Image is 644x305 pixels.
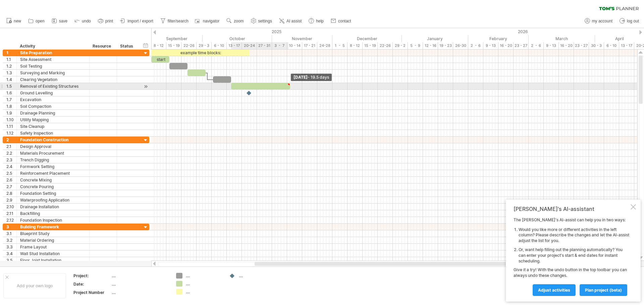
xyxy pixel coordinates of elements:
[6,56,16,63] div: 1.1
[6,83,16,89] div: 1.5
[6,117,16,123] div: 1.10
[519,247,629,264] li: Or, want help filling out the planning automatically? You can enter your project's start & end da...
[20,76,86,83] div: Clearing Vegetation
[203,35,272,42] div: October 2025
[20,204,86,210] div: Drainage Installation
[20,83,86,89] div: Removal of Existing Structures
[6,224,16,230] div: 3
[514,42,529,49] div: 23 - 27
[363,42,378,49] div: 15 - 19
[20,143,86,150] div: Design Approval
[20,117,86,123] div: Utility Mapping
[6,163,16,170] div: 2.4
[272,35,332,42] div: November 2025
[20,110,86,116] div: Drainage Planning
[6,110,16,116] div: 1.9
[249,17,274,25] a: settings
[159,17,191,25] a: filter/search
[6,183,16,190] div: 2.7
[20,70,86,76] div: Surveying and Marking
[533,284,576,296] a: Adjust activities
[6,177,16,183] div: 2.6
[519,227,629,244] li: Would you like more or different activities in the left column? Please describe the changes and l...
[618,17,641,25] a: log out
[20,190,86,197] div: Foundation Setting
[20,103,86,109] div: Soil Compaction
[6,217,16,223] div: 2.12
[438,42,453,49] div: 19 - 23
[20,244,86,250] div: Frame Layout
[619,42,634,49] div: 13 - 17
[287,42,302,49] div: 10 - 14
[186,273,222,279] div: ....
[20,96,86,103] div: Excavation
[307,17,326,25] a: help
[329,17,353,25] a: contact
[393,42,408,49] div: 29 - 2
[6,244,16,250] div: 3.3
[6,90,16,96] div: 1.6
[538,288,570,293] span: Adjust activities
[151,56,169,63] div: start
[6,143,16,150] div: 2.1
[93,43,113,50] div: Resource
[20,130,86,136] div: Safety Inspection
[317,42,332,49] div: 24-28
[20,163,86,170] div: Formwork Setting
[20,257,86,263] div: Floor Joist Installation
[5,17,23,25] a: new
[6,157,16,163] div: 2.3
[168,19,189,23] span: filter/search
[73,273,110,279] div: Project:
[151,42,166,49] div: 8 - 12
[514,217,629,296] div: The [PERSON_NAME]'s AI-assist can help you in two ways: Give it a try! With the undo button in th...
[225,17,246,25] a: zoom
[559,42,574,49] div: 16 - 20
[212,42,227,49] div: 6 - 10
[166,42,181,49] div: 15 - 19
[408,42,423,49] div: 5 - 9
[20,157,86,163] div: Trench Digging
[59,19,67,23] span: save
[604,42,619,49] div: 6 - 10
[580,284,627,296] a: plan project (beta)
[423,42,438,49] div: 12 - 16
[127,19,153,23] span: import / export
[6,204,16,210] div: 2.10
[468,42,483,49] div: 2 - 6
[6,257,16,263] div: 3.5
[338,19,351,23] span: contact
[73,17,93,25] a: undo
[20,56,86,63] div: Site Assessment
[20,90,86,96] div: Ground Levelling
[239,273,275,279] div: ....
[143,83,149,90] div: scroll to activity
[186,281,222,287] div: ....
[6,63,16,69] div: 1.2
[402,35,468,42] div: January 2026
[234,19,244,23] span: zoom
[583,17,614,25] a: my account
[514,206,629,212] div: [PERSON_NAME]'s AI-assistant
[197,42,212,49] div: 29 - 3
[181,42,197,49] div: 22-26
[112,281,168,287] div: ....
[120,43,135,50] div: Status
[20,210,86,217] div: Backfilling
[105,19,113,23] span: print
[20,43,86,50] div: Activity
[203,19,219,23] span: navigator
[6,170,16,176] div: 2.5
[20,183,86,190] div: Concrete Pouring
[6,190,16,197] div: 2.8
[258,19,272,23] span: settings
[627,19,639,23] span: log out
[36,19,45,23] span: open
[20,237,86,243] div: Material Ordering
[20,170,86,176] div: Reinforcement Placement
[112,290,168,295] div: ....
[6,96,16,103] div: 1.7
[14,19,21,23] span: new
[6,130,16,136] div: 1.12
[498,42,514,49] div: 16 - 20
